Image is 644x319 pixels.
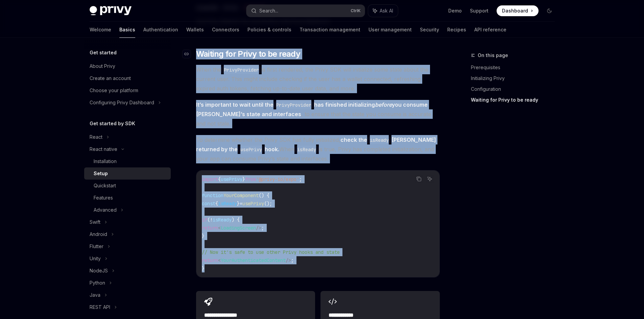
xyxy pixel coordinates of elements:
button: Copy the contents from the code block [414,175,423,183]
span: YourComponent [223,192,259,198]
a: Dashboard [497,5,539,16]
div: Android [90,230,107,238]
img: dark logo [90,6,132,16]
a: Recipes [447,22,466,38]
button: Search...CtrlK [246,5,365,17]
h5: Get started [90,49,117,57]
a: Welcome [90,22,111,38]
div: Java [90,291,100,299]
div: Installation [94,157,117,165]
span: isReady [218,201,237,207]
a: Setup [84,167,171,180]
span: /> [256,225,261,231]
span: } [202,265,205,271]
span: Waiting for Privy to be ready [196,49,301,59]
span: import [202,176,218,182]
a: Basics [119,22,135,38]
div: Python [90,279,105,287]
span: Ctrl K [351,8,361,14]
span: = [240,201,242,207]
span: ( [207,217,210,223]
h5: Get started by SDK [90,119,135,128]
div: Setup [94,169,108,178]
code: PrivyProvider [273,101,314,109]
div: Unity [90,255,101,263]
a: Navigate to header [183,49,196,59]
a: Transaction management [300,22,360,38]
span: LoadingScreen [221,225,256,231]
a: Authentication [143,22,178,38]
span: return [202,257,218,263]
span: On this page [478,51,508,59]
div: Advanced [94,206,117,214]
button: Toggle dark mode [544,5,555,16]
span: // Now it's safe to use other Privy hooks and state [202,249,340,255]
div: Search... [259,7,278,15]
span: } [242,176,245,182]
div: REST API [90,303,110,311]
code: isReady [294,146,319,153]
span: const [202,201,215,207]
span: isReady [213,217,232,223]
a: User management [368,22,412,38]
div: Swift [90,218,100,226]
span: '@privy-io/expo' [256,176,299,182]
span: usePrivy [221,176,242,182]
code: usePrivy [238,146,265,153]
a: Policies & controls [247,22,291,38]
div: NodeJS [90,267,108,275]
span: ; [291,257,294,263]
span: YourAuthenticatedContent [221,257,286,263]
div: About Privy [90,62,115,70]
div: React [90,133,102,141]
button: Ask AI [425,175,434,183]
span: < [218,225,221,231]
div: Choose your platform [90,86,138,95]
em: before [375,101,392,108]
a: API reference [474,22,506,38]
span: ) { [232,217,240,223]
div: Flutter [90,242,103,250]
div: Quickstart [94,182,116,190]
a: Configuration [471,84,560,95]
code: isReady [367,136,391,144]
span: function [202,192,223,198]
span: () { [259,192,269,198]
span: ; [299,176,302,182]
a: Wallets [186,22,204,38]
span: return [202,225,218,231]
a: Security [420,22,439,38]
span: if [202,217,207,223]
a: Features [84,192,171,204]
span: from [245,176,256,182]
a: Prerequisites [471,62,560,73]
a: Connectors [212,22,239,38]
div: Configuring Privy Dashboard [90,99,154,107]
span: ; [261,225,264,231]
a: Create an account [84,72,171,84]
div: Create an account [90,74,131,82]
div: Features [94,194,113,202]
span: To determine whether the Privy SDK has fully initialized, When is true, Privy has completed initi... [196,135,440,163]
a: Initializing Privy [471,73,560,84]
span: { [218,176,221,182]
span: /> [286,257,291,263]
strong: It’s important to wait until the has finished initializing you consume [PERSON_NAME]’s state and ... [196,101,428,117]
span: When the is first rendered, the Privy SDK will initialize some state about the current user. This... [196,65,440,93]
span: ! [210,217,213,223]
a: Installation [84,155,171,167]
div: React native [90,145,117,153]
span: } [237,201,240,207]
a: Quickstart [84,180,171,192]
a: Demo [448,7,462,14]
span: { [215,201,218,207]
span: < [218,257,221,263]
code: PrivyProvider [221,66,262,74]
a: About Privy [84,60,171,72]
a: Choose your platform [84,84,171,97]
a: Waiting for Privy to be ready [471,95,560,105]
a: Support [470,7,488,14]
span: } [202,233,205,239]
span: Dashboard [502,7,528,14]
span: usePrivy [242,201,264,207]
